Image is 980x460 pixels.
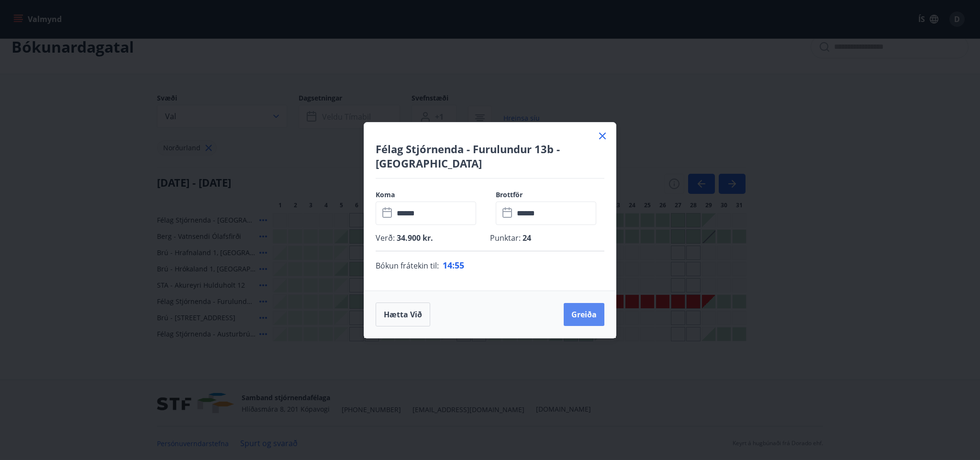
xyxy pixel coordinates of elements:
span: 14 : [443,259,455,271]
p: Punktar : [490,233,604,243]
span: 24 [521,233,531,243]
label: Koma [376,190,484,200]
label: Brottför [496,190,604,200]
span: Bókun frátekin til : [376,260,439,271]
h4: Félag Stjórnenda - Furulundur 13b - [GEOGRAPHIC_DATA] [376,142,604,170]
button: Hætta við [376,303,430,326]
button: Greiða [564,303,604,326]
span: 34.900 kr. [395,233,433,243]
span: 55 [455,259,464,271]
p: Verð : [376,233,490,243]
